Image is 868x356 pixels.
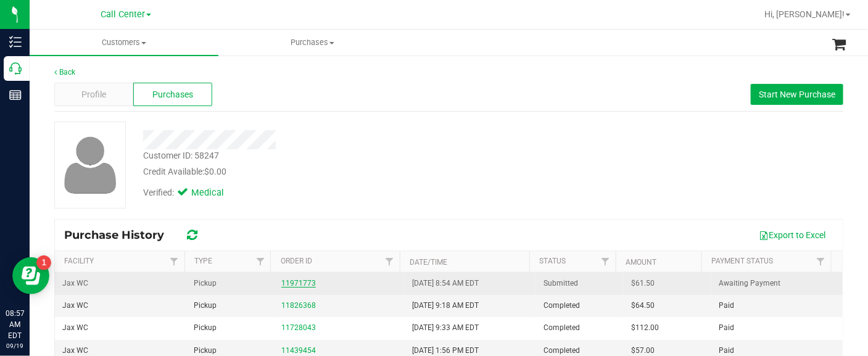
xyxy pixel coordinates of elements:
a: Back [54,68,75,77]
span: Purchase History [64,228,176,242]
button: Export to Excel [751,225,833,246]
div: Customer ID: 58247 [143,149,219,162]
a: Customers [30,30,218,56]
p: 09/19 [6,341,24,350]
div: Credit Available: [143,165,529,178]
span: Customers [30,37,218,48]
span: Call Center [101,9,145,20]
a: Order ID [281,257,312,265]
inline-svg: Inventory [9,36,22,48]
span: Completed [544,322,580,334]
span: Awaiting Payment [719,278,780,289]
span: Jax WC [62,300,88,312]
a: Status [539,257,566,265]
span: Paid [719,322,734,334]
span: [DATE] 8:54 AM EDT [413,278,479,289]
span: Medical [191,186,241,200]
span: [DATE] 9:33 AM EDT [413,322,479,334]
a: Filter [595,251,615,272]
a: Filter [379,251,400,272]
span: Pickup [194,322,217,334]
span: $64.50 [631,300,655,312]
span: $61.50 [631,278,655,289]
a: Amount [626,258,656,267]
span: Jax WC [62,278,88,289]
span: Profile [81,88,106,101]
a: Filter [164,251,184,272]
a: 11439454 [281,346,316,355]
iframe: Resource center [12,257,49,294]
inline-svg: Call Center [9,62,22,75]
a: Filter [250,251,270,272]
span: Completed [544,300,580,312]
inline-svg: Reports [9,89,22,101]
button: Start New Purchase [751,84,843,105]
iframe: Resource center unread badge [36,255,51,270]
a: 11728043 [281,323,316,332]
a: 11826368 [281,301,316,310]
span: Paid [719,300,734,312]
a: Purchases [218,30,407,56]
span: Purchases [152,88,193,101]
a: Filter [811,251,831,272]
span: Pickup [194,300,217,312]
a: Date/Time [410,258,448,267]
a: 11971773 [281,279,316,288]
span: Jax WC [62,322,88,334]
span: Start New Purchase [759,89,835,99]
div: Verified: [143,186,241,200]
span: Hi, [PERSON_NAME]! [764,9,845,19]
img: user-icon.png [58,133,123,197]
a: Type [194,257,212,265]
p: 08:57 AM EDT [6,308,24,341]
a: Facility [64,257,94,265]
span: $112.00 [631,322,659,334]
a: Payment Status [712,257,774,265]
span: Submitted [544,278,578,289]
span: [DATE] 9:18 AM EDT [413,300,479,312]
span: Pickup [194,278,217,289]
span: $0.00 [204,167,226,176]
span: Purchases [219,37,407,48]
